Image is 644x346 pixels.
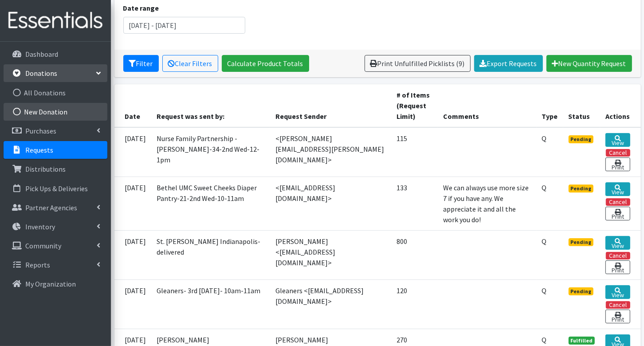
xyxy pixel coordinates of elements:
[25,69,57,78] p: Donations
[4,218,107,236] a: Inventory
[4,64,107,82] a: Donations
[114,127,152,177] td: [DATE]
[605,285,630,299] a: View
[123,55,159,72] button: Filter
[563,84,601,127] th: Status
[391,230,438,279] td: 800
[152,230,270,279] td: St. [PERSON_NAME] Indianapolis-delivered
[438,177,537,230] td: We can always use more size 7 if you have any. We appreciate it and all the work you do!
[25,222,55,231] p: Inventory
[4,160,107,178] a: Distributions
[222,55,309,72] a: Calculate Product Totals
[391,84,438,127] th: # of Items (Request Limit)
[391,127,438,177] td: 115
[270,177,391,230] td: <[EMAIL_ADDRESS][DOMAIN_NAME]>
[25,279,76,288] p: My Organization
[605,207,630,220] a: Print
[569,238,594,246] span: Pending
[123,3,159,13] label: Date range
[114,84,152,127] th: Date
[542,183,547,192] abbr: Quantity
[365,55,471,72] a: Print Unfulfilled Picklists (9)
[25,50,58,59] p: Dashboard
[4,103,107,121] a: New Donation
[270,279,391,329] td: Gleaners <[EMAIL_ADDRESS][DOMAIN_NAME]>
[270,127,391,177] td: <[PERSON_NAME][EMAIL_ADDRESS][PERSON_NAME][DOMAIN_NAME]>
[4,45,107,63] a: Dashboard
[25,241,61,250] p: Community
[569,185,594,193] span: Pending
[4,122,107,140] a: Purchases
[25,165,66,173] p: Distributions
[546,55,632,72] a: New Quantity Request
[391,177,438,230] td: 133
[4,6,107,35] img: HumanEssentials
[605,310,630,323] a: Print
[123,17,246,34] input: January 1, 2011 - December 31, 2011
[391,279,438,329] td: 120
[270,230,391,279] td: [PERSON_NAME] <[EMAIL_ADDRESS][DOMAIN_NAME]>
[152,177,270,230] td: Bethel UMC Sweet Cheeks Diaper Pantry-21-2nd Wed-10-11am
[569,287,594,295] span: Pending
[114,177,152,230] td: [DATE]
[25,126,56,135] p: Purchases
[114,230,152,279] td: [DATE]
[542,237,547,246] abbr: Quantity
[4,141,107,159] a: Requests
[25,203,77,212] p: Partner Agencies
[25,184,88,193] p: Pick Ups & Deliveries
[605,236,630,250] a: View
[605,133,630,147] a: View
[569,135,594,143] span: Pending
[25,260,50,269] p: Reports
[4,180,107,197] a: Pick Ups & Deliveries
[4,84,107,102] a: All Donations
[4,237,107,255] a: Community
[4,199,107,216] a: Partner Agencies
[606,252,630,259] button: Cancel
[537,84,563,127] th: Type
[474,55,543,72] a: Export Requests
[152,279,270,329] td: Gleaners- 3rd [DATE]- 10am-11am
[114,279,152,329] td: [DATE]
[569,337,595,345] span: Fulfilled
[162,55,218,72] a: Clear Filters
[605,157,630,171] a: Print
[152,127,270,177] td: Nurse Family Partnership - [PERSON_NAME]-34-2nd Wed-12-1pm
[4,275,107,293] a: My Organization
[152,84,270,127] th: Request was sent by:
[542,134,547,143] abbr: Quantity
[25,145,53,154] p: Requests
[606,149,630,157] button: Cancel
[270,84,391,127] th: Request Sender
[438,84,537,127] th: Comments
[605,260,630,274] a: Print
[606,301,630,309] button: Cancel
[605,182,630,196] a: View
[600,84,640,127] th: Actions
[542,335,547,344] abbr: Quantity
[606,198,630,206] button: Cancel
[542,286,547,295] abbr: Quantity
[4,256,107,274] a: Reports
